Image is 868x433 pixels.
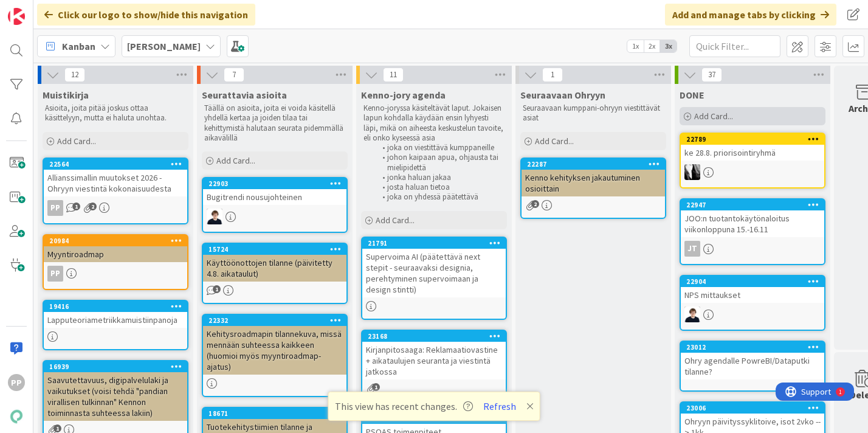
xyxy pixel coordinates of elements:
div: 22947 [686,201,824,209]
div: 22564 [49,160,187,168]
span: 1 [372,383,380,391]
div: 19416 [44,301,187,312]
a: 20984MyyntiroadmapPP [43,234,188,290]
span: 11 [383,68,404,82]
p: Täällä on asioita, joita ei voida käsitellä yhdellä kertaa ja joiden tilaa tai kehittymistä halut... [204,103,345,143]
div: 22287Kenno kehityksen jakautuminen osioittain [522,159,665,196]
div: 16939 [44,361,187,372]
div: Supervoima AI (päätettävä next stepit - seuraavaksi designia, perehtyminen supervoimaan ja design... [362,249,506,297]
span: Add Card... [694,111,733,122]
a: 22287Kenno kehityksen jakautuminen osioittain [520,158,666,219]
span: Add Card... [376,215,415,226]
div: 22947JOO:n tuotantokäytönaloitus viikonloppuna 15.-16.11 [681,199,824,237]
div: 20984 [44,235,187,246]
span: Add Card... [216,155,255,166]
div: 22564Allianssimallin muutokset 2026 - Ohryyn viestintä kokonaisuudesta [44,159,187,196]
div: Käyttöönottojen tilanne (päivitetty 4.8. aikataulut) [203,255,346,282]
div: 19416Lapputeoriametriikkamuistiinpanoja [44,301,187,328]
li: johon kaipaan apua, ohjausta tai mielipidettä [376,153,505,173]
img: Visit kanbanzone.com [8,8,25,25]
span: Add Card... [535,136,574,147]
div: 22332 [208,316,346,325]
a: 22904NPS mittauksetMT [680,275,825,331]
div: 15724Käyttöönottojen tilanne (päivitetty 4.8. aikataulut) [203,244,346,282]
div: 22903Bugitrendi nousujohteinen [203,178,346,205]
div: PP [8,374,25,391]
img: KV [684,164,700,180]
div: 18671 [203,408,346,419]
span: Kanban [62,39,95,54]
div: MT [681,307,824,322]
a: 22564Allianssimallin muutokset 2026 - Ohryyn viestintä kokonaisuudestaPP [43,158,188,224]
div: 22904 [686,277,824,286]
a: 22947JOO:n tuotantokäytönaloitus viikonloppuna 15.-16.11JT [680,198,825,265]
span: 1 [72,203,80,210]
a: 23012Ohry agendalle PowreBI/Dataputki tilanne? [680,341,825,392]
div: 22947 [681,199,824,210]
div: 20984Myyntiroadmap [44,235,187,262]
span: 3x [660,40,677,52]
li: joka on yhdessä päätettävä [376,192,505,202]
li: josta haluan tietoa [376,182,505,192]
div: Kirjanpitosaaga: Reklamaatiovastine + aikataulujen seuranta ja viestintä jatkossa [362,342,506,379]
div: 23168Kirjanpitosaaga: Reklamaatiovastine + aikataulujen seuranta ja viestintä jatkossa [362,331,506,379]
div: KV [681,164,824,180]
div: 15724 [203,244,346,255]
a: 21791Supervoima AI (päätettävä next stepit - seuraavaksi designia, perehtyminen supervoimaan ja d... [361,237,507,320]
div: 21791Supervoima AI (päätettävä next stepit - seuraavaksi designia, perehtyminen supervoimaan ja d... [362,238,506,297]
span: 2 [89,203,97,210]
div: 19416 [49,302,187,311]
div: 23012 [686,343,824,352]
span: 1x [627,40,644,52]
a: 15724Käyttöönottojen tilanne (päivitetty 4.8. aikataulut) [202,243,348,304]
div: 22904NPS mittaukset [681,276,824,303]
div: MT [203,209,346,224]
span: 2x [644,40,660,52]
div: Myyntiroadmap [44,246,187,262]
span: This view has recent changes. [335,399,473,414]
span: 1 [53,424,61,432]
span: 2 [531,200,539,208]
div: 22903 [203,178,346,189]
div: Kehitysroadmapin tilannekuva, missä mennään suhteessa kaikkeen (huomioi myös myyntiroadmap-ajatus) [203,326,346,375]
p: Asioita, joita pitää joskus ottaa käsittelyyn, mutta ei haluta unohtaa. [45,103,186,123]
b: [PERSON_NAME] [127,40,201,52]
div: Allianssimallin muutokset 2026 - Ohryyn viestintä kokonaisuudesta [44,170,187,196]
div: Add and manage tabs by clicking [665,4,836,26]
span: Add Card... [57,136,96,147]
div: 1 [63,5,66,15]
div: 23006 [681,403,824,414]
a: 22789ke 28.8. priorisointiryhmäKV [680,133,825,189]
a: 19416Lapputeoriametriikkamuistiinpanoja [43,300,188,350]
div: 21791 [368,239,506,248]
div: PP [47,266,63,282]
li: joka on viestittävä kumppaneille [376,143,505,153]
div: Saavutettavuus, digipalvelulaki ja vaikutukset (voisi tehdä "pandian virallisen tulkinnan" Kennon... [44,372,187,421]
p: Kenno-joryssa käsiteltävät laput. Jokaisen lapun kohdalla käydään ensin lyhyesti läpi, mikä on ai... [363,103,505,143]
div: 21791 [362,238,506,249]
div: Click our logo to show/hide this navigation [37,4,255,26]
div: 22789 [686,135,824,144]
span: DONE [680,89,704,101]
a: 22903Bugitrendi nousujohteinenMT [202,177,348,233]
span: Seurattavia asioita [202,89,287,101]
a: 23168Kirjanpitosaaga: Reklamaatiovastine + aikataulujen seuranta ja viestintä jatkossa [361,330,507,402]
p: Seuraavaan kumppani-ohryyn viestittävät asiat [523,103,664,123]
li: jonka haluan jakaa [376,173,505,182]
span: Seuraavaan Ohryyn [520,89,605,101]
div: 22789 [681,134,824,145]
img: MT [207,209,222,224]
div: 22789ke 28.8. priorisointiryhmä [681,134,824,161]
div: JT [684,241,700,257]
img: avatar [8,408,25,425]
div: Lapputeoriametriikkamuistiinpanoja [44,312,187,328]
div: Ohry agendalle PowreBI/Dataputki tilanne? [681,353,824,379]
div: ke 28.8. priorisointiryhmä [681,145,824,161]
div: JOO:n tuotantokäytönaloitus viikonloppuna 15.-16.11 [681,210,824,237]
div: 16939Saavutettavuus, digipalvelulaki ja vaikutukset (voisi tehdä "pandian virallisen tulkinnan" K... [44,361,187,421]
div: 22287 [527,160,665,168]
img: MT [684,307,700,322]
span: Muistikirja [43,89,89,101]
div: PP [44,266,187,282]
div: 20984 [49,237,187,245]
